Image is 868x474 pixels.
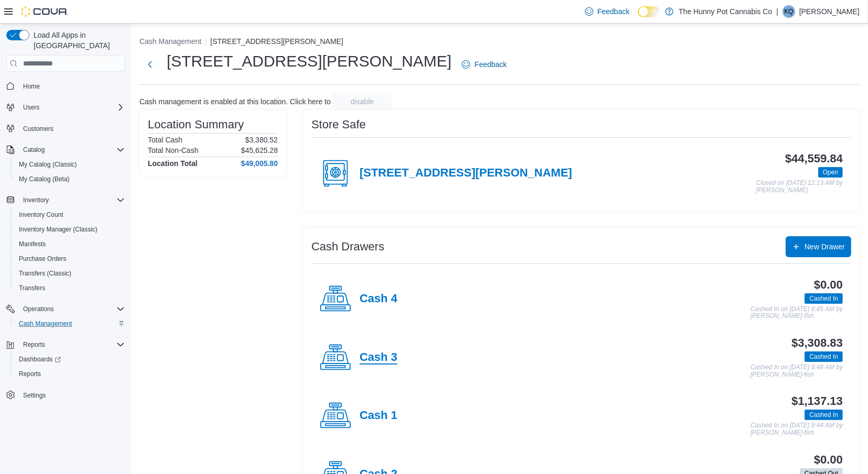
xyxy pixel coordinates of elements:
[15,317,125,330] span: Cash Management
[23,146,45,154] span: Catalog
[10,222,129,237] button: Inventory Manager (Classic)
[2,193,129,207] button: Inventory
[10,266,129,281] button: Transfers (Classic)
[19,101,125,114] span: Users
[15,238,50,250] a: Manifests
[360,292,397,306] h4: Cash 4
[2,142,129,157] button: Catalog
[139,54,160,75] button: Next
[15,208,68,221] a: Inventory Count
[311,118,366,131] h3: Store Safe
[15,223,125,236] span: Inventory Manager (Classic)
[15,173,125,185] span: My Catalog (Beta)
[19,303,125,315] span: Operations
[19,355,61,363] span: Dashboards
[19,211,63,219] span: Inventory Count
[19,144,125,156] span: Catalog
[10,316,129,331] button: Cash Management
[2,337,129,352] button: Reports
[139,97,331,106] p: Cash management is enabled at this location. Click here to
[10,251,129,266] button: Purchase Orders
[139,37,201,46] button: Cash Management
[10,207,129,222] button: Inventory Count
[814,454,843,466] h3: $0.00
[19,269,71,278] span: Transfers (Classic)
[148,136,182,144] h6: Total Cash
[15,252,125,265] span: Purchase Orders
[805,241,845,252] span: New Drawer
[23,305,54,313] span: Operations
[776,5,778,18] p: |
[360,167,572,180] h4: [STREET_ADDRESS][PERSON_NAME]
[784,5,793,18] span: KQ
[19,144,49,156] button: Catalog
[751,364,843,378] p: Cashed In on [DATE] 8:48 AM by [PERSON_NAME]-fish
[15,208,125,221] span: Inventory Count
[809,294,838,303] span: Cashed In
[823,168,838,177] span: Open
[2,78,129,93] button: Home
[814,279,843,291] h3: $0.00
[2,302,129,316] button: Operations
[638,6,660,17] input: Dark Mode
[15,282,49,294] a: Transfers
[474,59,506,70] span: Feedback
[148,146,199,155] h6: Total Non-Cash
[241,159,278,168] h4: $49,005.80
[19,303,58,315] button: Operations
[10,352,129,367] a: Dashboards
[23,82,40,91] span: Home
[638,17,638,18] span: Dark Mode
[19,389,125,402] span: Settings
[311,240,384,253] h3: Cash Drawers
[360,409,397,423] h4: Cash 1
[15,252,71,265] a: Purchase Orders
[148,118,244,131] h3: Location Summary
[23,103,39,112] span: Users
[23,340,45,349] span: Reports
[15,158,81,171] a: My Catalog (Classic)
[805,410,843,420] span: Cashed In
[15,238,125,250] span: Manifests
[458,54,511,75] a: Feedback
[10,367,129,381] button: Reports
[791,337,843,349] h3: $3,308.83
[19,80,44,93] a: Home
[15,353,65,366] a: Dashboards
[2,388,129,403] button: Settings
[351,96,374,107] span: disable
[15,267,75,280] a: Transfers (Classic)
[333,93,392,110] button: disable
[19,225,97,234] span: Inventory Manager (Classic)
[245,136,278,144] p: $3,380.52
[148,159,198,168] h4: Location Total
[21,6,68,17] img: Cova
[19,338,49,351] button: Reports
[786,236,851,257] button: New Drawer
[10,281,129,295] button: Transfers
[19,175,70,183] span: My Catalog (Beta)
[818,167,843,178] span: Open
[791,395,843,407] h3: $1,137.13
[10,237,129,251] button: Manifests
[19,338,125,351] span: Reports
[23,196,49,204] span: Inventory
[15,353,125,366] span: Dashboards
[785,152,843,165] h3: $44,559.84
[19,389,50,402] a: Settings
[805,351,843,362] span: Cashed In
[19,122,125,135] span: Customers
[15,223,102,236] a: Inventory Manager (Classic)
[15,267,125,280] span: Transfers (Classic)
[783,5,795,18] div: Kobee Quinn
[23,125,53,133] span: Customers
[210,37,343,46] button: [STREET_ADDRESS][PERSON_NAME]
[167,51,451,72] h1: [STREET_ADDRESS][PERSON_NAME]
[581,1,634,22] a: Feedback
[15,173,74,185] a: My Catalog (Beta)
[19,101,44,114] button: Users
[19,194,53,206] button: Inventory
[15,368,125,380] span: Reports
[756,180,843,194] p: Closed on [DATE] 12:13 AM by [PERSON_NAME]
[360,351,397,365] h4: Cash 3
